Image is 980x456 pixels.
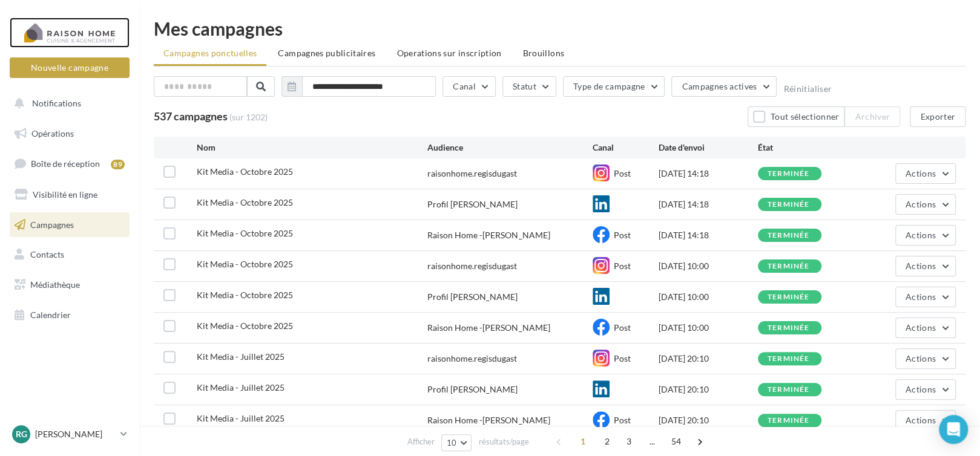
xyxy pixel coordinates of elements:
[442,76,496,97] button: Canal
[427,414,550,426] div: Raison Home -[PERSON_NAME]
[659,291,758,303] div: [DATE] 10:00
[197,413,284,423] span: Kit Media - Juillet 2025
[895,287,956,307] button: Actions
[427,291,518,303] div: Profil [PERSON_NAME]
[895,225,956,246] button: Actions
[396,48,501,58] span: Operations sur inscription
[906,384,936,394] span: Actions
[768,170,810,178] div: terminée
[659,383,758,396] div: [DATE] 20:10
[783,84,832,94] button: Réinitialiser
[30,249,64,259] span: Contacts
[35,428,116,440] p: [PERSON_NAME]
[768,293,810,301] div: terminée
[523,48,565,58] span: Brouillons
[7,212,132,238] a: Campagnes
[906,168,936,178] span: Actions
[768,232,810,239] div: terminée
[427,142,593,154] div: Audience
[614,168,631,178] span: Post
[614,322,631,333] span: Post
[478,436,528,448] span: résultats/page
[768,324,810,332] div: terminée
[33,189,97,200] span: Visibilité en ligne
[7,302,132,328] a: Calendrier
[682,81,757,91] span: Campagnes actives
[906,261,936,271] span: Actions
[197,321,293,331] span: Kit Media - Octobre 2025
[154,19,965,37] div: Mes campagnes
[32,98,81,108] span: Notifications
[768,262,810,270] div: terminée
[614,230,631,240] span: Post
[30,310,71,320] span: Calendrier
[614,261,631,271] span: Post
[154,109,228,123] span: 537 campagnes
[768,417,810,425] div: terminée
[7,151,132,177] a: Boîte de réception89
[278,48,375,58] span: Campagnes publicitaires
[906,199,936,209] span: Actions
[642,432,662,451] span: ...
[197,382,284,392] span: Kit Media - Juillet 2025
[659,198,758,210] div: [DATE] 14:18
[768,201,810,209] div: terminée
[441,434,472,451] button: 10
[229,111,268,123] span: (sur 1202)
[7,121,132,146] a: Opérations
[563,76,665,97] button: Type de campagne
[427,322,550,334] div: Raison Home -[PERSON_NAME]
[619,432,638,451] span: 3
[895,256,956,276] button: Actions
[906,292,936,302] span: Actions
[30,279,80,290] span: Médiathèque
[197,197,293,207] span: Kit Media - Octobre 2025
[593,142,659,154] div: Canal
[895,163,956,184] button: Actions
[895,410,956,431] button: Actions
[910,106,965,127] button: Exporter
[659,353,758,365] div: [DATE] 20:10
[502,76,556,97] button: Statut
[447,438,457,448] span: 10
[197,228,293,238] span: Kit Media - Octobre 2025
[748,106,844,127] button: Tout sélectionner
[197,290,293,300] span: Kit Media - Octobre 2025
[407,436,435,448] span: Afficher
[758,142,857,154] div: État
[7,272,132,298] a: Médiathèque
[7,182,132,207] a: Visibilité en ligne
[895,318,956,338] button: Actions
[427,168,517,180] div: raisonhome.regisdugast
[906,322,936,333] span: Actions
[659,322,758,334] div: [DATE] 10:00
[16,428,27,440] span: Rg
[906,353,936,363] span: Actions
[906,230,936,240] span: Actions
[597,432,616,451] span: 2
[31,158,100,169] span: Boîte de réception
[671,76,777,97] button: Campagnes actives
[427,260,517,272] div: raisonhome.regisdugast
[768,355,810,363] div: terminée
[31,128,74,138] span: Opérations
[30,219,74,229] span: Campagnes
[659,260,758,272] div: [DATE] 10:00
[895,194,956,215] button: Actions
[895,348,956,369] button: Actions
[844,106,900,127] button: Archiver
[111,160,125,169] div: 89
[666,432,686,451] span: 54
[768,386,810,394] div: terminée
[7,242,132,267] a: Contacts
[659,229,758,241] div: [DATE] 14:18
[427,229,550,241] div: Raison Home -[PERSON_NAME]
[197,351,284,362] span: Kit Media - Juillet 2025
[659,414,758,426] div: [DATE] 20:10
[659,168,758,180] div: [DATE] 14:18
[197,166,293,177] span: Kit Media - Octobre 2025
[7,91,127,116] button: Notifications
[197,259,293,269] span: Kit Media - Octobre 2025
[197,142,428,154] div: Nom
[573,432,593,451] span: 1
